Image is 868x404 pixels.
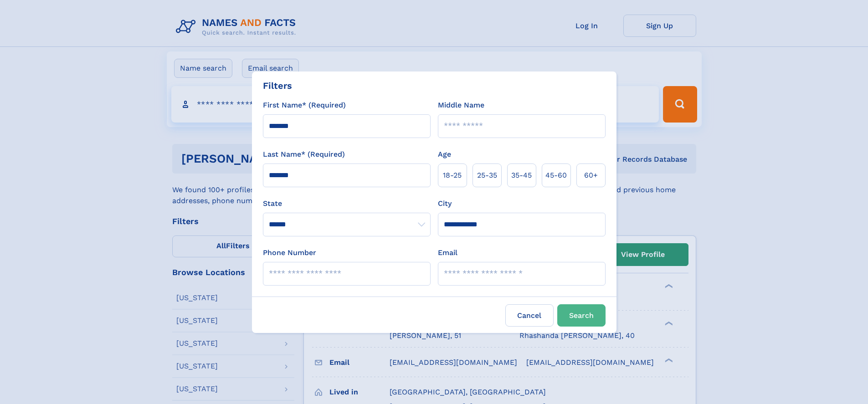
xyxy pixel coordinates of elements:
label: Phone Number [263,247,316,258]
label: Last Name* (Required) [263,149,345,160]
label: Middle Name [438,100,484,111]
div: Filters [263,79,292,92]
label: Cancel [505,304,554,327]
span: 35‑45 [511,170,532,181]
span: 25‑35 [477,170,497,181]
label: Age [438,149,451,160]
span: 45‑60 [545,170,567,181]
label: State [263,198,431,209]
span: 18‑25 [443,170,462,181]
span: 60+ [584,170,598,181]
label: First Name* (Required) [263,100,346,111]
button: Search [557,304,606,327]
label: City [438,198,452,209]
label: Email [438,247,457,258]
